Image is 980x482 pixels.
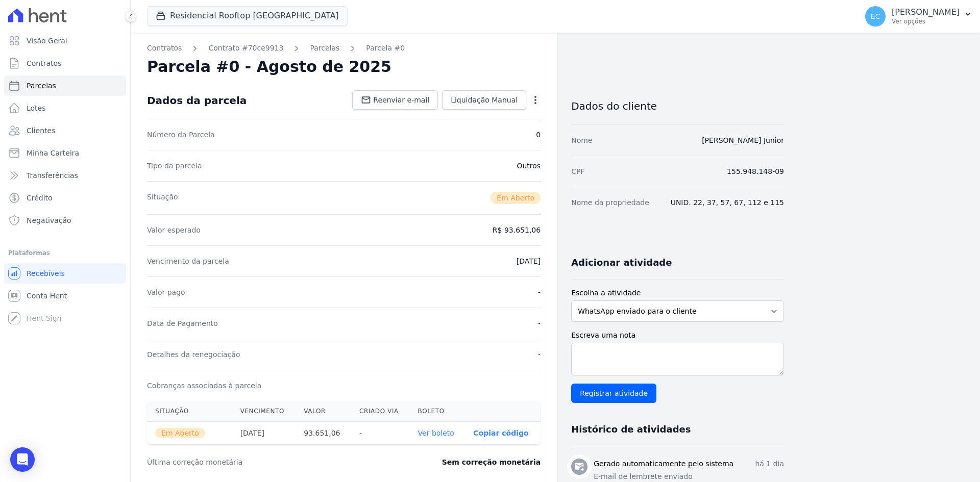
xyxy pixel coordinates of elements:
[4,188,126,208] a: Crédito
[418,429,454,437] a: Ver boleto
[4,286,126,306] a: Conta Hent
[351,401,410,422] th: Criado via
[571,166,584,176] dt: CPF
[571,384,656,403] input: Registrar atividade
[8,247,122,259] div: Plataformas
[671,197,784,208] dd: UNID. 22, 37, 57, 67, 112 e 115
[27,268,65,278] span: Recebíveis
[473,429,528,437] button: Copiar código
[27,58,61,68] span: Contratos
[147,256,229,266] dt: Vencimento da parcela
[571,288,784,298] label: Escolha a atividade
[4,143,126,163] a: Minha Carteira
[351,422,410,445] th: -
[147,94,247,107] div: Dados da parcela
[147,161,202,171] dt: Tipo da parcela
[892,7,960,17] p: [PERSON_NAME]
[4,31,126,51] a: Visão Geral
[4,263,126,284] a: Recebíveis
[538,287,541,297] dd: -
[232,401,296,422] th: Vencimento
[594,471,784,482] p: E-mail de lembrete enviado
[27,291,67,301] span: Conta Hent
[571,423,691,436] h3: Histórico de atividades
[296,422,351,445] th: 93.651,06
[538,318,541,328] dd: -
[147,43,541,54] nav: Breadcrumb
[4,75,126,96] a: Parcelas
[493,225,541,235] dd: R$ 93.651,06
[147,6,348,26] button: Residencial Rooftop [GEOGRAPHIC_DATA]
[491,192,541,204] span: Em Aberto
[4,120,126,141] a: Clientes
[571,330,784,341] label: Escreva uma nota
[517,256,541,266] dd: [DATE]
[147,225,201,235] dt: Valor esperado
[155,428,205,438] span: Em Aberto
[208,43,283,54] a: Contrato #70ce9913
[232,422,296,445] th: [DATE]
[310,43,339,54] a: Parcelas
[366,43,405,54] a: Parcela #0
[4,53,126,73] a: Contratos
[727,166,784,176] dd: 155.948.148-09
[451,95,518,105] span: Liquidação Manual
[27,170,78,181] span: Transferências
[4,165,126,186] a: Transferências
[442,90,526,110] a: Liquidação Manual
[27,148,79,158] span: Minha Carteira
[755,459,784,469] p: há 1 dia
[373,95,429,105] span: Reenviar e-mail
[352,90,438,110] a: Reenviar e-mail
[296,401,351,422] th: Valor
[538,349,541,360] dd: -
[10,447,35,472] div: Open Intercom Messenger
[147,58,391,76] h2: Parcela #0 - Agosto de 2025
[442,457,541,467] dd: Sem correção monetária
[571,135,592,145] dt: Nome
[571,100,784,112] h3: Dados do cliente
[857,2,980,31] button: EC [PERSON_NAME] Ver opções
[892,17,960,26] p: Ver opções
[871,13,880,20] span: EC
[4,210,126,231] a: Negativação
[147,318,218,328] dt: Data de Pagamento
[27,36,67,46] span: Visão Geral
[27,103,46,113] span: Lotes
[27,193,53,203] span: Crédito
[147,130,215,140] dt: Número da Parcela
[594,459,733,469] h3: Gerado automaticamente pelo sistema
[536,130,541,140] dd: 0
[4,98,126,118] a: Lotes
[27,125,55,136] span: Clientes
[27,81,56,91] span: Parcelas
[147,349,240,360] dt: Detalhes da renegociação
[702,136,784,144] a: [PERSON_NAME] Junior
[571,257,672,269] h3: Adicionar atividade
[517,161,541,171] dd: Outros
[147,380,261,391] dt: Cobranças associadas à parcela
[27,215,71,225] span: Negativação
[147,287,185,297] dt: Valor pago
[147,457,380,467] dt: Última correção monetária
[147,43,182,54] a: Contratos
[410,401,465,422] th: Boleto
[571,197,649,208] dt: Nome da propriedade
[147,192,178,204] dt: Situação
[147,401,232,422] th: Situação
